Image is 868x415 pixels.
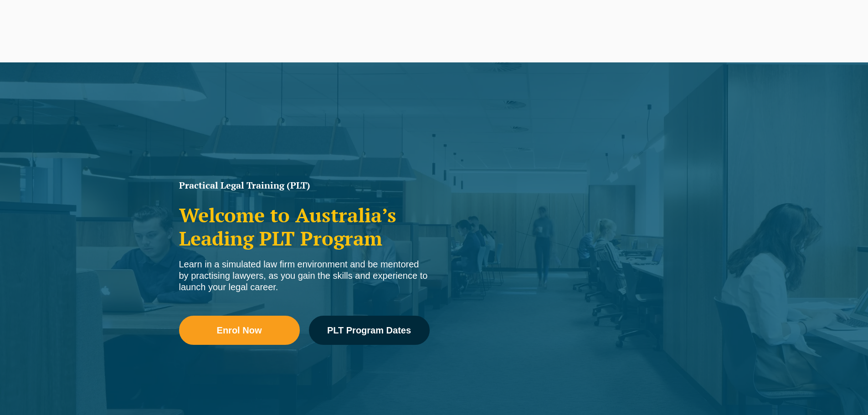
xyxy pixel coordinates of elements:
span: PLT Program Dates [327,326,411,335]
a: Enrol Now [179,316,300,345]
h2: Welcome to Australia’s Leading PLT Program [179,204,430,250]
a: PLT Program Dates [309,316,430,345]
span: Enrol Now [217,326,262,335]
div: Learn in a simulated law firm environment and be mentored by practising lawyers, as you gain the ... [179,259,430,293]
h1: Practical Legal Training (PLT) [179,181,430,190]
